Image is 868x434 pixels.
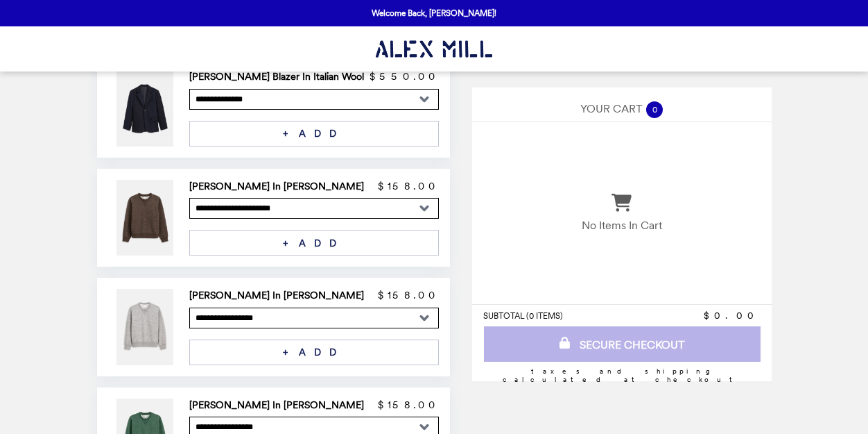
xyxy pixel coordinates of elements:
span: ( 0 ITEMS ) [526,311,563,321]
p: $158.00 [378,289,439,301]
img: Marlon Sweatshirt In Heather Fleece [116,289,177,365]
select: Select a product variant [189,89,439,110]
h2: [PERSON_NAME] In [PERSON_NAME] [189,180,370,192]
span: $0.00 [704,310,761,321]
h2: [PERSON_NAME] In [PERSON_NAME] [189,399,370,411]
button: + ADD [189,121,439,147]
select: Select a product variant [189,198,439,219]
p: Welcome Back, [PERSON_NAME]! [372,8,496,18]
span: YOUR CART [580,102,643,115]
img: Cooper Blazer In Italian Wool [116,70,177,146]
p: $158.00 [378,180,439,192]
button: + ADD [189,340,439,365]
button: + ADD [189,230,439,256]
img: Marlon Sweatshirt In Heather Fleece [116,180,177,256]
select: Select a product variant [189,308,439,328]
span: 0 [646,101,663,118]
p: $158.00 [378,399,439,411]
span: SUBTOTAL [483,311,526,321]
h2: [PERSON_NAME] In [PERSON_NAME] [189,289,370,301]
div: Taxes and Shipping calculated at checkout [483,367,761,383]
p: No Items In Cart [582,219,662,232]
img: Brand Logo [376,35,492,63]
